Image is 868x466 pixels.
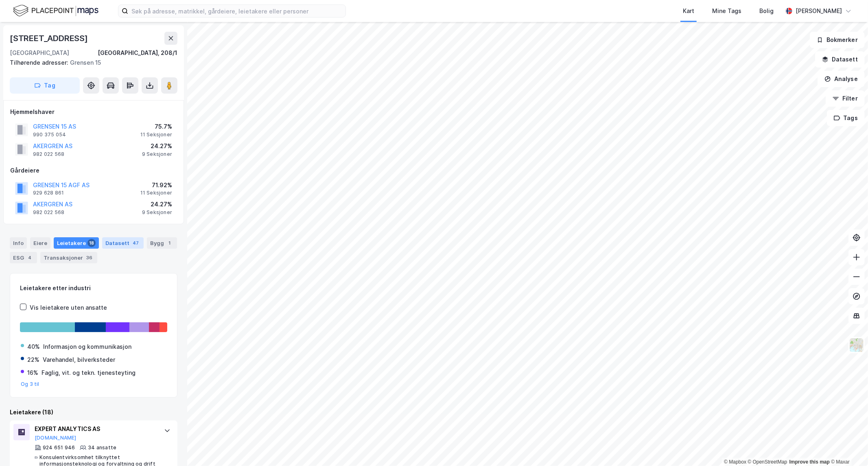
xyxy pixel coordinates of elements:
img: Z [849,337,864,353]
button: Bokmerker [810,32,865,48]
div: Leietakere etter industri [20,283,167,293]
div: Vis leietakere uten ansatte [30,303,107,313]
a: Mapbox [724,459,746,465]
button: Og 3 til [21,381,39,387]
div: [STREET_ADDRESS] [10,32,90,45]
div: 24.27% [142,141,172,151]
div: Grensen 15 [10,58,171,68]
div: 1 [166,239,174,247]
button: Tags [827,110,865,126]
div: [PERSON_NAME] [796,6,842,16]
div: 9 Seksjoner [142,209,172,216]
div: 75.7% [140,122,172,131]
div: Varehandel, bilverksteder [43,355,115,365]
div: Informasjon og kommunikasjon [43,342,131,352]
button: [DOMAIN_NAME] [35,435,77,441]
div: 929 628 861 [33,190,64,196]
div: 11 Seksjoner [140,131,172,138]
div: Bygg [147,237,177,249]
div: 990 375 054 [33,131,66,138]
button: Datasett [815,51,865,68]
div: Hjemmelshaver [10,107,177,117]
div: 4 [26,254,34,262]
input: Søk på adresse, matrikkel, gårdeiere, leietakere eller personer [128,5,345,17]
div: Eiere [30,237,50,249]
div: 9 Seksjoner [142,151,172,158]
div: 71.92% [140,180,172,190]
div: Kontrollprogram for chat [827,427,868,466]
div: 11 Seksjoner [140,190,172,196]
div: 924 651 946 [43,444,75,451]
div: Bolig [759,6,774,16]
div: Mine Tags [712,6,741,16]
div: 34 ansatte [88,444,116,451]
div: 40% [27,342,40,352]
div: 982 022 568 [33,151,64,158]
div: EXPERT ANALYTICS AS [35,424,156,434]
button: Analyse [818,71,865,87]
div: ESG [10,252,37,263]
button: Filter [826,90,865,107]
div: 18 [87,239,96,247]
div: Kart [683,6,694,16]
div: [GEOGRAPHIC_DATA], 208/1 [98,48,177,58]
div: Gårdeiere [10,166,177,175]
iframe: Chat Widget [827,427,868,466]
div: Datasett [102,237,144,249]
button: Tag [10,77,80,94]
span: Tilhørende adresser: [10,59,70,66]
div: Info [10,237,27,249]
div: 47 [131,239,140,247]
div: [GEOGRAPHIC_DATA] [10,48,69,58]
img: logo.f888ab2527a4732fd821a326f86c7f29.svg [13,4,98,18]
div: 22% [27,355,39,365]
div: 982 022 568 [33,209,64,216]
div: 36 [85,254,94,262]
div: Faglig, vit. og tekn. tjenesteyting [42,368,136,378]
a: Improve this map [789,459,830,465]
div: Leietakere [54,237,99,249]
div: 16% [27,368,38,378]
a: OpenStreetMap [748,459,787,465]
div: 24.27% [142,199,172,209]
div: Transaksjoner [40,252,97,263]
div: Leietakere (18) [10,407,177,417]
